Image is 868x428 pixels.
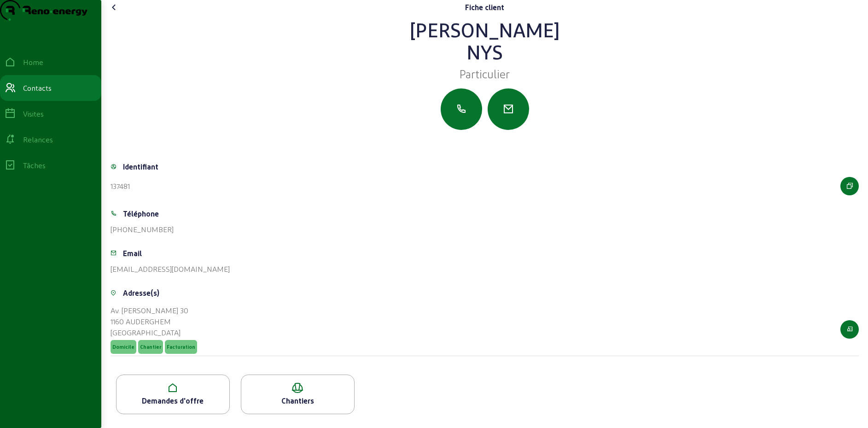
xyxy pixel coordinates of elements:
[111,327,199,338] div: [GEOGRAPHIC_DATA]
[123,161,158,172] div: Identifiant
[465,2,504,13] div: Fiche client
[111,264,230,275] div: [EMAIL_ADDRESS][DOMAIN_NAME]
[23,57,43,68] div: Home
[23,134,53,145] div: Relances
[111,66,859,81] div: Particulier
[140,344,161,350] span: Chantier
[111,316,199,327] div: 1160 AUDERGHEM
[117,395,229,406] div: Demandes d'offre
[241,395,354,406] div: Chantiers
[123,248,142,259] div: Email
[23,160,46,171] div: Tâches
[167,344,195,350] span: Facturation
[23,82,52,94] div: Contacts
[123,287,159,299] div: Adresse(s)
[111,18,859,41] div: [PERSON_NAME]
[112,344,134,350] span: Domicile
[111,41,859,63] div: Nys
[111,224,174,235] div: [PHONE_NUMBER]
[23,108,44,119] div: Visites
[111,181,130,192] div: 137481
[111,305,199,316] div: Av. [PERSON_NAME] 30
[123,208,159,219] div: Téléphone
